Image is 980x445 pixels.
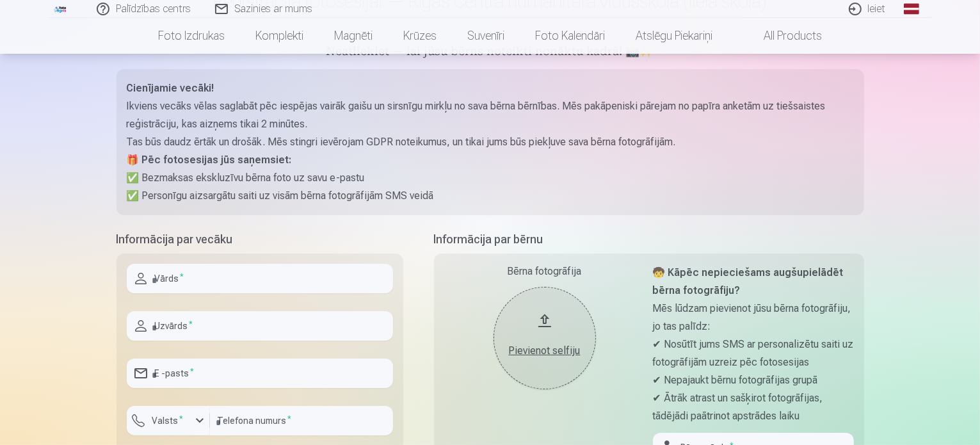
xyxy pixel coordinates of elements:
[728,18,837,54] a: All products
[653,389,854,425] p: ✔ Ātrāk atrast un sašķirot fotogrāfijas, tādējādi paātrinot apstrādes laiku
[444,264,645,279] div: Bērna fotogrāfija
[127,169,854,187] p: ✅ Bezmaksas ekskluzīvu bērna foto uz savu e-pastu
[452,18,520,54] a: Suvenīri
[143,18,240,54] a: Foto izdrukas
[653,300,854,336] p: Mēs lūdzam pievienot jūsu bērna fotogrāfiju, jo tas palīdz:
[127,97,854,133] p: Ikviens vecāks vēlas saglabāt pēc iespējas vairāk gaišu un sirsnīgu mirkļu no sava bērna bērnības...
[127,154,292,166] strong: 🎁 Pēc fotosesijas jūs saņemsiet:
[388,18,452,54] a: Krūzes
[147,414,189,427] label: Valsts
[520,18,620,54] a: Foto kalendāri
[127,82,214,94] strong: Cienījamie vecāki!
[54,5,68,13] img: /fa1
[620,18,728,54] a: Atslēgu piekariņi
[506,343,583,359] div: Pievienot selfiju
[653,336,854,371] p: ✔ Nosūtīt jums SMS ar personalizētu saiti uz fotogrāfijām uzreiz pēc fotosesijas
[494,287,596,389] button: Pievienot selfiju
[434,231,864,248] h5: Informācija par bērnu
[127,187,854,205] p: ✅ Personīgu aizsargātu saiti uz visām bērna fotogrāfijām SMS veidā
[127,406,210,435] button: Valsts*
[319,18,388,54] a: Magnēti
[240,18,319,54] a: Komplekti
[127,133,854,151] p: Tas būs daudz ērtāk un drošāk. Mēs stingri ievērojam GDPR noteikumus, un tikai jums būs piekļuve ...
[116,231,403,248] h5: Informācija par vecāku
[653,371,854,389] p: ✔ Nepajaukt bērnu fotogrāfijas grupā
[653,266,844,296] strong: 🧒 Kāpēc nepieciešams augšupielādēt bērna fotogrāfiju?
